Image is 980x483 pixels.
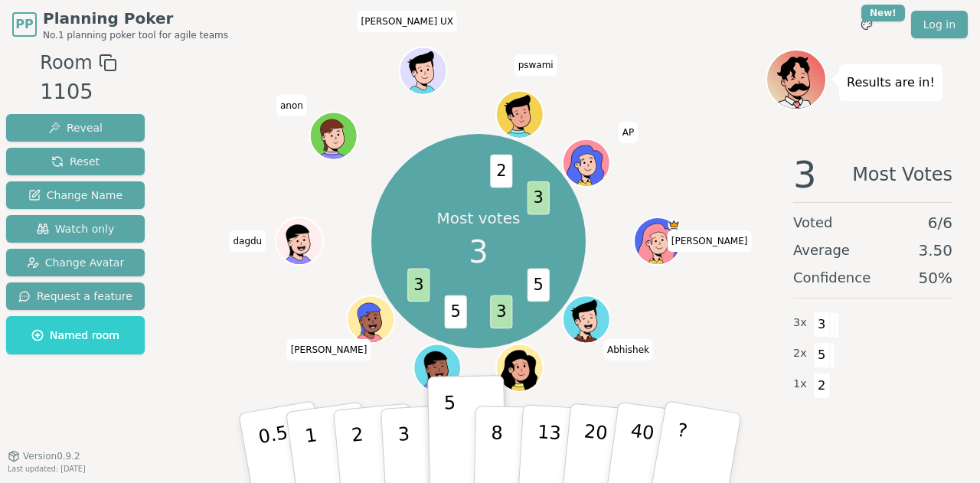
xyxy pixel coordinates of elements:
button: Click to change your avatar [415,346,459,390]
span: Click to change your name [603,339,653,361]
span: Room [40,49,92,77]
p: Results are in! [847,72,935,93]
span: 3 [407,268,430,302]
span: Reveal [48,120,103,135]
span: Last updated: [DATE] [8,465,86,473]
span: 1 x [793,376,807,393]
span: Click to change your name [619,122,638,143]
span: 2 [813,373,831,399]
p: Most votes [437,207,521,229]
span: 3 [528,181,550,215]
span: Most Votes [852,156,952,193]
span: Gajendra is the host [668,219,680,230]
div: New! [861,5,905,21]
span: Voted [793,212,833,233]
span: 5 [528,268,550,302]
span: 50 % [919,267,952,289]
span: Change Name [28,188,122,203]
span: PP [15,15,33,34]
span: Watch only [37,221,115,237]
span: Click to change your name [668,230,752,252]
span: Click to change your name [514,54,557,76]
span: Confidence [793,267,871,289]
span: Click to change your name [229,230,266,252]
button: Version0.9.2 [8,450,80,462]
span: 3 [469,229,488,275]
button: Change Avatar [6,249,145,276]
span: 2 [490,154,512,188]
button: New! [853,11,880,38]
div: 1105 [40,77,116,108]
span: 5 [445,295,467,328]
span: Click to change your name [287,339,371,361]
button: Change Name [6,181,145,209]
span: Planning Poker [43,8,228,29]
span: 3 x [793,315,807,331]
button: Named room [6,316,145,354]
button: Watch only [6,215,145,243]
span: 5 [813,342,831,368]
span: 3.50 [918,240,952,261]
a: Log in [911,11,968,38]
span: Click to change your name [276,95,307,116]
button: Request a feature [6,282,145,310]
span: 3 [813,312,831,338]
a: PPPlanning PokerNo.1 planning poker tool for agile teams [12,8,228,41]
span: Average [793,240,850,261]
span: Version 0.9.2 [23,450,80,462]
p: 5 [444,392,457,475]
span: Named room [31,328,119,343]
button: Reveal [6,114,145,142]
span: 6 / 6 [928,212,952,233]
span: Change Avatar [27,255,125,270]
span: Request a feature [18,289,132,304]
span: 3 [793,156,817,193]
span: No.1 planning poker tool for agile teams [43,29,228,41]
button: Reset [6,148,145,175]
span: 2 x [793,345,807,362]
span: Click to change your name [358,11,458,32]
span: Reset [51,154,100,169]
span: 3 [490,295,512,328]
